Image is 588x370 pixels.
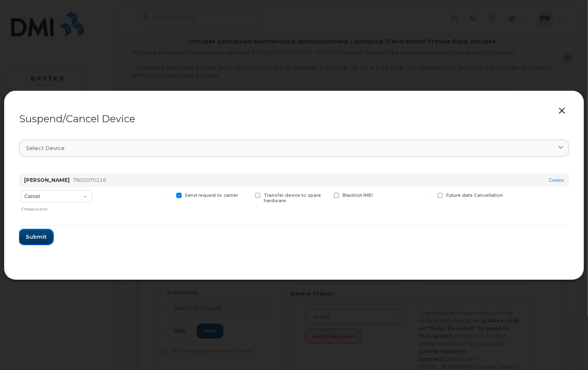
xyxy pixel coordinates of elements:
[343,193,373,198] span: Blacklist IMEI
[166,193,170,197] input: Send request to carrier
[245,193,249,197] input: Transfer device to spare hardware
[428,193,432,197] input: Future date Cancellation
[549,177,564,183] a: Delete
[264,193,321,203] span: Transfer device to spare hardware
[185,193,238,198] span: Send request to carrier
[446,193,503,198] span: Future date Cancellation
[324,193,328,197] input: Blacklist IMEI
[19,114,569,124] div: Suspend/Cancel Device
